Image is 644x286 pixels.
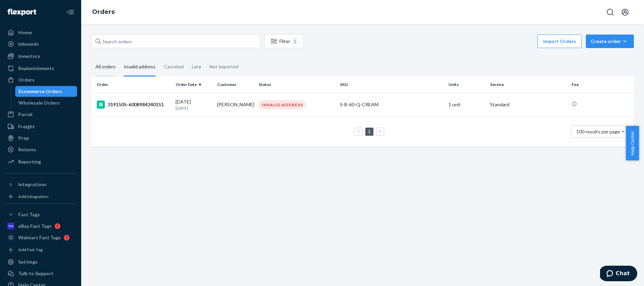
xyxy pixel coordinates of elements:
[4,221,77,232] a: eBay Fast Tags
[18,158,41,165] div: Reporting
[92,8,115,16] a: Orders
[176,98,212,111] div: [DATE]
[192,58,201,75] div: Late
[4,246,77,254] a: Add Fast Tag
[209,58,238,75] div: Not Imported
[4,39,77,49] a: Inbounds
[18,259,38,265] div: Settings
[4,27,77,38] a: Home
[18,234,61,241] div: Walmart Fast Tags
[18,211,40,218] div: Fast Tags
[18,247,43,252] div: Add Fast Tag
[4,109,77,120] a: Parcel
[4,209,77,220] button: Fast Tags
[4,51,77,62] a: Inventory
[15,97,77,108] a: Wholesale Orders
[18,29,32,36] div: Home
[4,268,77,279] button: Talk to Support
[18,194,48,199] div: Add Integration
[586,35,634,48] button: Create order
[19,100,60,106] div: Wholesale Orders
[18,181,47,188] div: Integrations
[18,223,52,229] div: eBay Fast Tags
[95,58,116,76] div: All orders
[337,76,446,93] th: SKU
[259,100,306,109] div: INVALID ADDRESS
[97,101,170,109] div: 3191505-6008984240151
[18,123,35,130] div: Freight
[256,76,338,93] th: Status
[18,135,29,141] div: Prep
[18,111,32,118] div: Parcel
[91,76,173,93] th: Order
[591,38,629,45] div: Create order
[19,88,62,95] div: Ecommerce Orders
[4,133,77,144] a: Prep
[4,257,77,267] a: Settings
[569,76,634,93] th: Fee
[446,76,487,93] th: Units
[292,37,298,45] div: 1
[18,146,36,153] div: Returns
[217,82,253,87] div: Customer
[4,179,77,190] button: Integrations
[4,121,77,132] a: Freight
[124,58,156,76] div: Invalid address
[4,63,77,74] a: Replenishments
[600,266,637,283] iframe: Opens a widget where you can chat to one of our agents
[87,2,120,22] ol: breadcrumbs
[367,129,372,134] a: Page 1 is your current page
[618,5,632,19] button: Open account menu
[18,76,34,83] div: Orders
[4,193,77,201] a: Add Integration
[340,101,443,108] div: S-B-60-Q-CREAM
[603,5,617,19] button: Open Search Box
[446,93,487,116] td: 1 unit
[18,41,39,47] div: Inbounds
[15,86,77,97] a: Ecommerce Orders
[91,35,260,48] input: Search orders
[18,53,40,60] div: Inventory
[176,105,212,111] p: [DATE]
[490,101,566,108] p: Standard
[214,93,256,116] td: [PERSON_NAME]
[64,5,77,19] button: Close Navigation
[4,156,77,167] a: Reporting
[626,126,639,160] button: Help Center
[537,35,582,48] button: Import Orders
[576,129,620,134] span: 100 results per page
[487,76,569,93] th: Service
[4,74,77,85] a: Orders
[265,37,303,45] div: Filter
[7,9,36,16] img: Flexport logo
[164,58,184,75] div: Canceled
[18,270,53,277] div: Talk to Support
[4,232,77,243] a: Walmart Fast Tags
[18,65,54,72] div: Replenishments
[4,144,77,155] a: Returns
[173,76,214,93] th: Order Date
[264,35,304,48] button: Filter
